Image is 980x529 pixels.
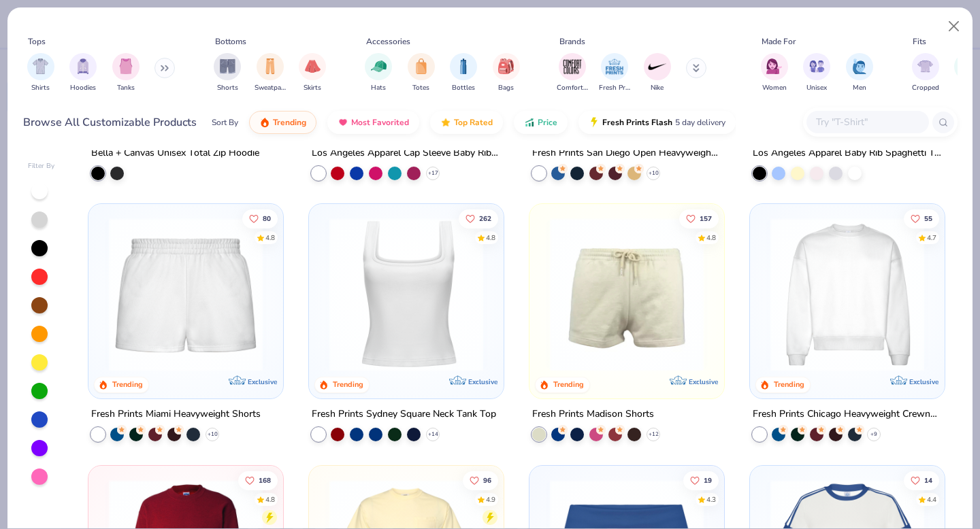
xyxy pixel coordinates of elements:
[710,218,877,371] img: 0b36415c-0ef8-46e2-923f-33ab1d72e329
[450,53,477,93] div: filter for Bottles
[490,218,657,371] img: 63ed7c8a-03b3-4701-9f69-be4b1adc9c5f
[599,83,630,93] span: Fresh Prints
[259,117,270,128] img: trending.gif
[764,218,931,371] img: 1358499d-a160-429c-9f1e-ad7a3dc244c9
[483,477,491,483] span: 96
[91,406,261,423] div: Fresh Prints Miami Heavyweight Shorts
[117,83,135,93] span: Tanks
[498,83,514,93] span: Bags
[454,117,493,128] span: Top Rated
[299,53,326,93] button: filter button
[815,114,919,130] input: Try "T-Shirt"
[562,56,583,77] img: Comfort Colors Image
[220,58,235,74] img: Shorts Image
[498,58,513,74] img: Bags Image
[33,58,48,74] img: Shirts Image
[648,430,658,439] span: + 12
[913,35,926,48] div: Fits
[559,35,585,48] div: Brands
[803,53,830,93] div: filter for Unisex
[912,53,939,93] div: filter for Cropped
[69,53,97,93] button: filter button
[870,430,877,439] span: + 9
[452,83,475,93] span: Bottles
[414,58,429,74] img: Totes Image
[214,53,241,93] div: filter for Shorts
[557,83,588,93] span: Comfort Colors
[214,53,241,93] button: filter button
[23,114,197,131] div: Browse All Customizable Products
[365,53,392,93] button: filter button
[599,53,630,93] div: filter for Fresh Prints
[102,218,269,371] img: af8dff09-eddf-408b-b5dc-51145765dcf2
[766,58,782,74] img: Women Image
[762,83,787,93] span: Women
[904,471,939,490] button: Like
[327,111,419,134] button: Most Favorited
[28,35,46,48] div: Tops
[486,494,495,505] div: 4.9
[255,53,286,93] button: filter button
[514,111,568,134] button: Price
[700,216,712,222] span: 157
[683,471,719,490] button: Like
[428,169,438,177] span: + 17
[924,216,932,222] span: 55
[602,117,672,128] span: Fresh Prints Flash
[941,14,967,39] button: Close
[69,53,97,93] div: filter for Hoodies
[853,83,866,93] span: Men
[917,58,933,74] img: Cropped Image
[557,53,588,93] div: filter for Comfort Colors
[644,53,671,93] div: filter for Nike
[578,111,736,134] button: Fresh Prints Flash5 day delivery
[486,233,495,243] div: 4.8
[243,209,278,228] button: Like
[428,430,438,439] span: + 14
[28,161,55,171] div: Filter By
[846,53,873,93] button: filter button
[753,144,942,161] div: Los Angeles Apparel Baby Rib Spaghetti Tank
[263,58,278,74] img: Sweatpants Image
[803,53,830,93] button: filter button
[904,209,939,228] button: Like
[351,117,409,128] span: Most Favorited
[323,218,490,371] img: 94a2aa95-cd2b-4983-969b-ecd512716e9a
[27,53,54,93] div: filter for Shirts
[599,53,630,93] button: filter button
[651,83,664,93] span: Nike
[208,430,218,439] span: + 10
[806,83,827,93] span: Unisex
[557,53,588,93] button: filter button
[299,53,326,93] div: filter for Skirts
[459,209,498,228] button: Like
[753,406,942,423] div: Fresh Prints Chicago Heavyweight Crewneck
[706,494,716,505] div: 4.3
[249,111,316,134] button: Trending
[338,117,348,128] img: most_fav.gif
[408,53,435,93] div: filter for Totes
[456,58,471,74] img: Bottles Image
[112,53,140,93] div: filter for Tanks
[909,377,938,386] span: Exclusive
[366,35,410,48] div: Accessories
[679,209,719,228] button: Like
[430,111,503,134] button: Top Rated
[91,144,259,161] div: Bella + Canvas Unisex Total Zip Hoodie
[761,53,788,93] div: filter for Women
[538,117,557,128] span: Price
[648,169,658,177] span: + 10
[706,233,716,243] div: 4.8
[266,233,276,243] div: 4.8
[647,56,668,77] img: Nike Image
[912,83,939,93] span: Cropped
[312,144,501,161] div: Los Angeles Apparel Cap Sleeve Baby Rib Crop Top
[493,53,520,93] button: filter button
[217,83,238,93] span: Shorts
[532,406,654,423] div: Fresh Prints Madison Shorts
[912,53,939,93] button: filter button
[212,116,238,129] div: Sort By
[27,53,54,93] button: filter button
[259,477,272,483] span: 168
[846,53,873,93] div: filter for Men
